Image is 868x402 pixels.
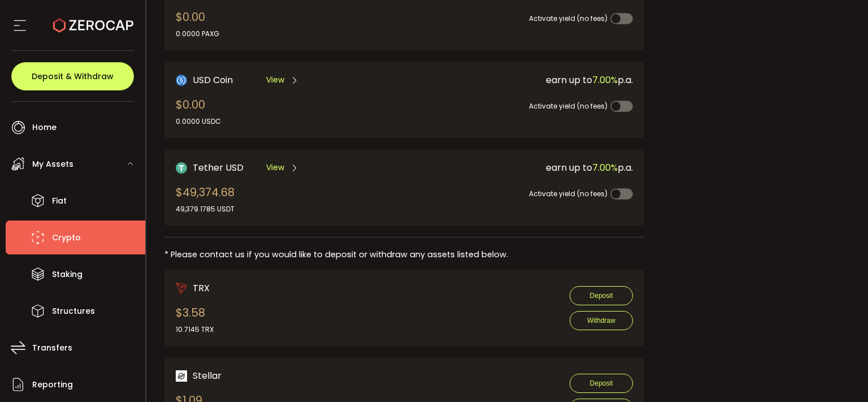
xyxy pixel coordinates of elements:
[266,74,284,86] span: View
[529,101,607,111] span: Activate yield (no fees)
[176,162,187,174] img: Tether USD
[176,96,221,127] div: $0.00
[590,379,613,387] span: Deposit
[52,303,95,319] span: Structures
[32,119,57,136] span: Home
[176,370,187,382] img: xlm_portfolio.png
[52,266,83,283] span: Staking
[52,230,81,246] span: Crypto
[176,29,219,39] div: 0.0000 PAXG
[164,249,644,261] div: * Please contact us if you would like to deposit or withdraw any assets listed below.
[32,72,114,80] span: Deposit & Withdraw
[529,14,607,23] span: Activate yield (no fees)
[193,369,222,383] span: Stellar
[193,161,244,175] span: Tether USD
[176,304,214,335] div: $3.58
[176,184,235,214] div: $49,374.68
[176,75,187,86] img: USD Coin
[592,74,618,87] span: 7.00%
[176,204,235,214] div: 49,379.1785 USDT
[570,311,633,330] button: Withdraw
[266,162,284,174] span: View
[570,374,633,393] button: Deposit
[11,62,134,90] button: Deposit & Withdraw
[176,283,187,294] img: trx_portfolio.png
[52,193,67,209] span: Fiat
[176,325,214,335] div: 10.7145 TRX
[404,161,633,175] div: earn up to p.a.
[570,286,633,305] button: Deposit
[590,292,613,300] span: Deposit
[32,156,73,172] span: My Assets
[193,73,233,87] span: USD Coin
[176,8,219,39] div: $0.00
[529,189,607,198] span: Activate yield (no fees)
[404,73,633,87] div: earn up to p.a.
[592,161,618,174] span: 7.00%
[32,340,72,356] span: Transfers
[176,116,221,127] div: 0.0000 USDC
[32,377,73,393] span: Reporting
[587,317,615,325] span: Withdraw
[811,348,868,402] iframe: Chat Widget
[193,281,210,295] span: TRX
